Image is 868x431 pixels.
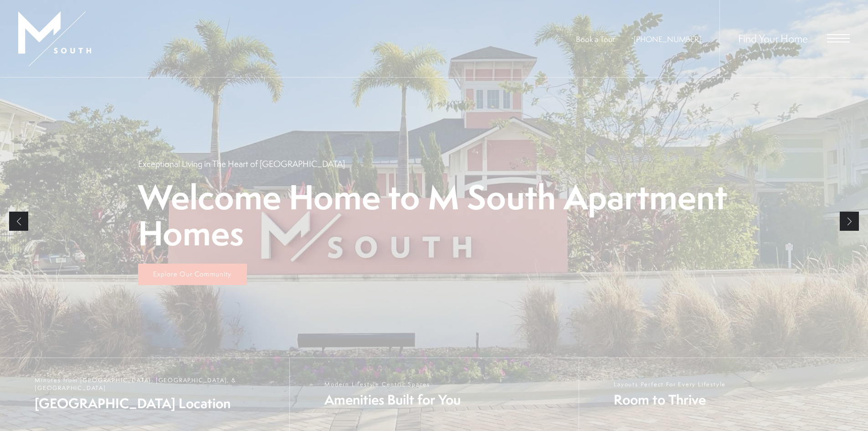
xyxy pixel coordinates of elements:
[153,269,231,279] span: Explore Our Community
[138,264,247,286] a: Explore Our Community
[840,212,859,231] a: Next
[35,394,280,413] span: [GEOGRAPHIC_DATA] Location
[738,31,808,46] a: Find Your Home
[324,390,461,409] span: Amenities Built for You
[138,158,345,170] p: Exceptional Living in The Heart of [GEOGRAPHIC_DATA]
[289,358,579,431] a: Modern Lifestyle Centric Spaces
[827,34,850,42] button: Open Menu
[614,380,726,388] span: Layouts Perfect For Every Lifestyle
[634,34,701,44] a: Call Us at 813-570-8014
[18,11,91,66] img: MSouth
[579,358,868,431] a: Layouts Perfect For Every Lifestyle
[634,34,701,44] span: [PHONE_NUMBER]
[576,34,615,44] a: Book a Tour
[9,212,28,231] a: Previous
[138,179,730,251] p: Welcome Home to M South Apartment Homes
[614,390,726,409] span: Room to Thrive
[35,376,280,392] span: Minutes from [GEOGRAPHIC_DATA], [GEOGRAPHIC_DATA], & [GEOGRAPHIC_DATA]
[324,380,461,388] span: Modern Lifestyle Centric Spaces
